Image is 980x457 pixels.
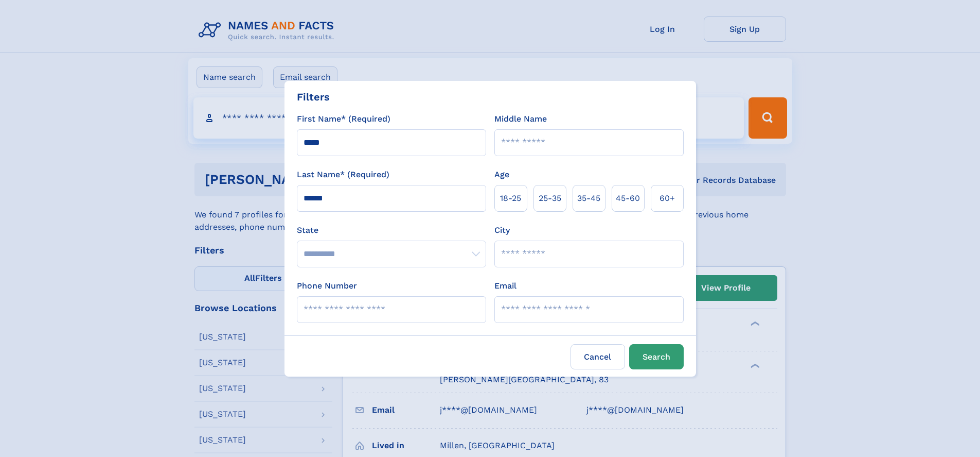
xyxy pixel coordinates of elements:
[571,344,625,369] label: Cancel
[297,168,389,181] label: Last Name* (Required)
[539,192,561,205] span: 25‑35
[494,113,547,125] label: Middle Name
[494,224,510,236] label: City
[297,89,330,105] div: Filters
[616,192,640,205] span: 45‑60
[500,192,521,205] span: 18‑25
[494,168,509,181] label: Age
[297,113,390,125] label: First Name* (Required)
[660,192,675,205] span: 60+
[494,280,516,292] label: Email
[297,224,486,236] label: State
[577,192,600,205] span: 35‑45
[629,344,684,369] button: Search
[297,280,357,292] label: Phone Number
